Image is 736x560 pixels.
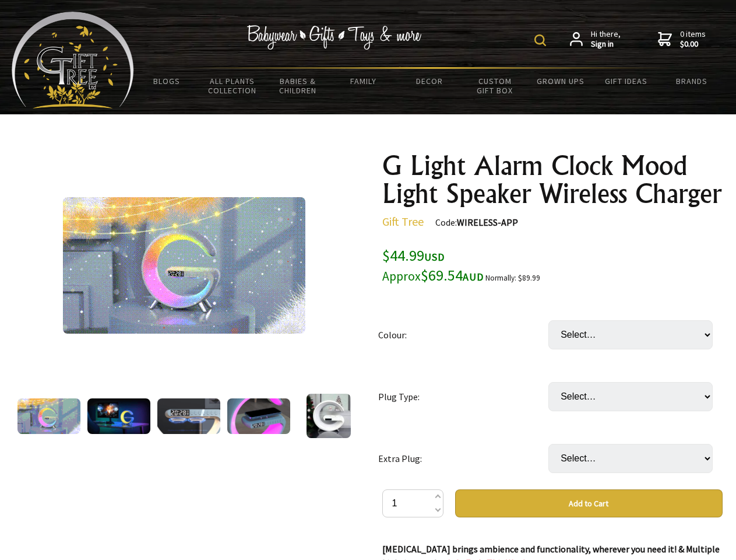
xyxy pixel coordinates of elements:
[378,366,548,428] td: Plug Type:
[382,152,723,208] h1: G Light Alarm Clock Mood Light Speaker Wireless Charger
[457,216,518,228] strong: WIRELESS-APP
[265,69,331,103] a: Babies & Children
[591,39,621,50] strong: Sign in
[534,34,546,46] img: product search
[378,304,548,366] td: Colour:
[463,270,484,283] span: AUD
[12,12,134,108] img: Babyware - Gifts - Toys and more...
[227,398,290,434] img: G Light Alarm Clock Mood Light Speaker Wireless Charger
[591,29,621,50] span: Hi there,
[527,69,593,93] a: Grown Ups
[157,398,220,434] img: G Light Alarm Clock Mood Light Speaker Wireless Charger
[200,69,266,103] a: All Plants Collection
[247,25,422,50] img: Babywear - Gifts - Toys & more
[455,489,723,517] button: Add to Cart
[462,69,528,103] a: Custom Gift Box
[658,29,706,50] a: 0 items$0.00
[307,394,351,438] img: G Light Alarm Clock Mood Light Speaker Wireless Charger
[87,398,150,434] img: G Light Alarm Clock Mood Light Speaker Wireless Charger
[63,197,305,334] img: G Light Alarm Clock Mood Light Speaker Wireless Charger
[485,273,540,283] small: Normally: $89.99
[382,214,424,229] a: Gift Tree
[424,250,445,264] span: USD
[17,398,80,434] img: G Light Alarm Clock Mood Light Speaker Wireless Charger
[570,29,621,50] a: Hi there,Sign in
[378,428,548,489] td: Extra Plug:
[680,39,706,50] strong: $0.00
[134,69,200,93] a: BLOGS
[435,216,518,228] span: Code:
[382,268,421,284] small: Approx
[680,29,706,50] span: 0 items
[659,69,725,93] a: Brands
[396,69,462,93] a: Decor
[331,69,397,93] a: Family
[382,246,484,285] span: $44.99 $69.54
[593,69,659,93] a: Gift Ideas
